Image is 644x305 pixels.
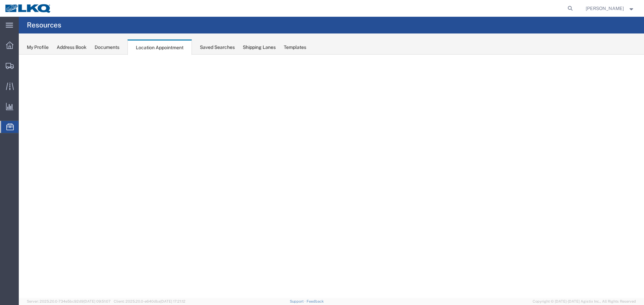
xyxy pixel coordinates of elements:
a: Feedback [307,299,324,303]
span: [DATE] 17:21:12 [160,299,185,303]
div: Saved Searches [200,44,235,51]
div: Address Book [57,44,87,51]
div: Templates [284,44,306,51]
span: Client: 2025.20.0-e640dba [114,299,185,303]
div: Documents [95,44,119,51]
span: [DATE] 09:51:07 [84,299,111,303]
h4: Resources [27,17,61,33]
span: William Haney [586,5,624,12]
span: Server: 2025.20.0-734e5bc92d9 [27,299,111,303]
iframe: FS Legacy Container [19,55,644,298]
img: logo [5,3,52,13]
div: Location Appointment [127,40,192,55]
span: Copyright © [DATE]-[DATE] Agistix Inc., All Rights Reserved [533,299,636,304]
a: Support [290,299,307,303]
div: Shipping Lanes [243,44,276,51]
button: [PERSON_NAME] [585,4,635,12]
div: My Profile [27,44,49,51]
